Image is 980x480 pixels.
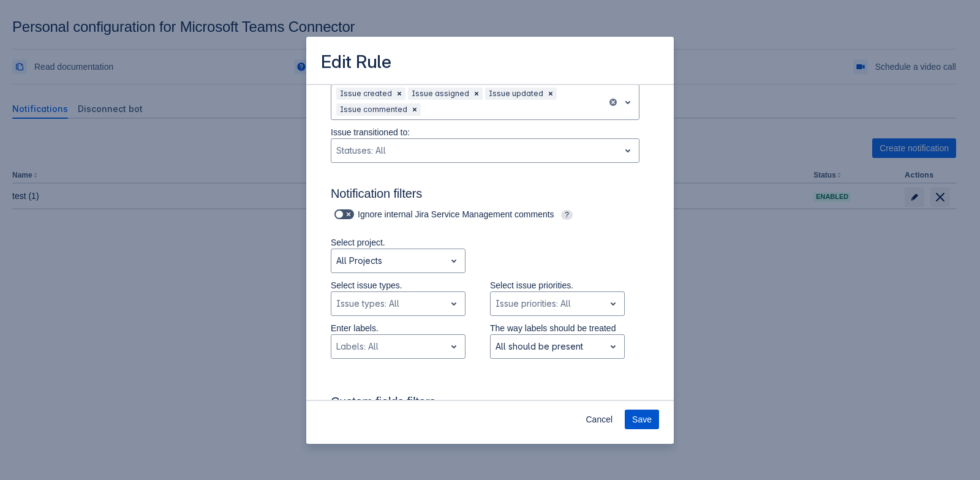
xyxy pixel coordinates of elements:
[490,322,625,334] p: The way labels should be treated
[394,89,404,99] span: Clear
[331,186,649,206] h3: Notification filters
[546,89,556,99] span: Clear
[625,410,659,429] button: Save
[408,88,470,100] div: Issue assigned
[321,51,391,75] h3: Edit Rule
[586,410,612,429] span: Cancel
[608,97,618,107] button: clear
[485,88,545,100] div: Issue updated
[447,296,461,311] span: open
[331,236,466,249] p: Select project.
[331,394,649,414] h3: Custom fields filters
[578,410,620,429] button: Cancel
[620,95,635,110] span: open
[620,143,635,158] span: open
[470,88,483,100] div: Remove Issue assigned
[331,322,466,334] p: Enter labels.
[561,210,573,220] span: ?
[447,253,461,268] span: open
[409,103,421,116] div: Remove Issue commented
[490,279,625,291] p: Select issue priorities.
[331,206,625,223] div: Ignore internal Jira Service Management comments
[336,88,393,100] div: Issue created
[606,296,620,311] span: open
[410,105,420,114] span: Clear
[331,126,639,138] p: Issue transitioned to:
[393,88,405,100] div: Remove Issue created
[447,339,461,354] span: open
[545,88,557,100] div: Remove Issue updated
[606,339,620,354] span: open
[331,279,466,291] p: Select issue types.
[632,410,652,429] span: Save
[472,89,481,99] span: Clear
[336,103,409,116] div: Issue commented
